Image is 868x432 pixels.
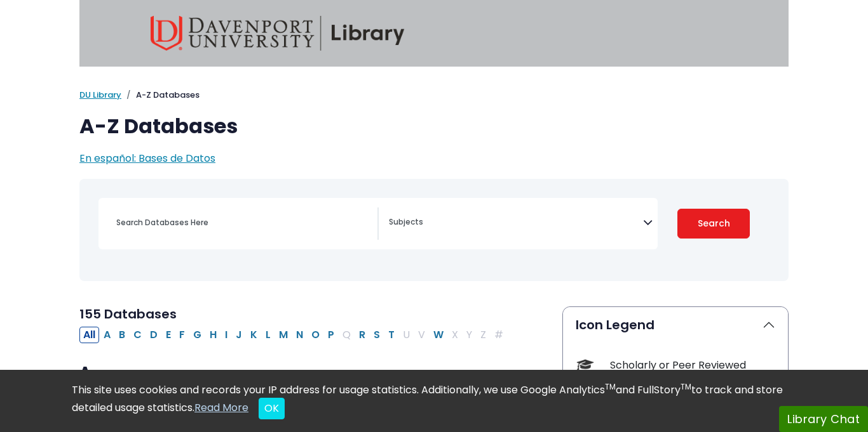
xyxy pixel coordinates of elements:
h3: A [79,363,547,383]
a: Read More [194,400,248,415]
button: Submit for Search Results [677,209,750,239]
button: Filter Results F [175,327,189,343]
button: Filter Results A [100,327,114,343]
button: Filter Results J [232,327,246,343]
button: Filter Results S [370,327,384,343]
button: Filter Results O [308,327,323,343]
button: Filter Results G [189,327,205,343]
nav: Search filters [79,179,789,281]
button: Filter Results I [221,327,231,343]
img: Davenport University Library [151,16,405,51]
textarea: Search [389,218,643,228]
button: Filter Results L [262,327,275,343]
button: Filter Results B [115,327,129,343]
a: DU Library [79,89,121,101]
button: Filter Results H [206,327,220,343]
button: Filter Results K [247,327,261,343]
button: Filter Results N [292,327,307,343]
div: Scholarly or Peer Reviewed [610,358,775,373]
button: Filter Results M [275,327,292,343]
button: All [79,327,99,343]
span: 155 Databases [79,305,177,323]
div: Alpha-list to filter by first letter of database name [79,327,508,341]
nav: breadcrumb [79,89,789,101]
button: Filter Results R [355,327,369,343]
sup: TM [605,381,616,392]
button: Library Chat [779,406,868,432]
button: Filter Results E [162,327,175,343]
h1: A-Z Databases [79,114,789,138]
a: En español: Bases de Datos [79,151,215,166]
li: A-Z Databases [121,89,200,101]
div: This site uses cookies and records your IP address for usage statistics. Additionally, we use Goo... [72,383,796,419]
sup: TM [681,381,691,392]
button: Filter Results T [384,327,398,343]
button: Filter Results W [430,327,447,343]
button: Filter Results P [324,327,338,343]
button: Icon Legend [563,307,788,343]
input: Search database by title or keyword [109,213,377,232]
img: Icon Scholarly or Peer Reviewed [576,357,593,374]
button: Close [259,398,285,419]
button: Filter Results C [130,327,146,343]
button: Filter Results D [146,327,161,343]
